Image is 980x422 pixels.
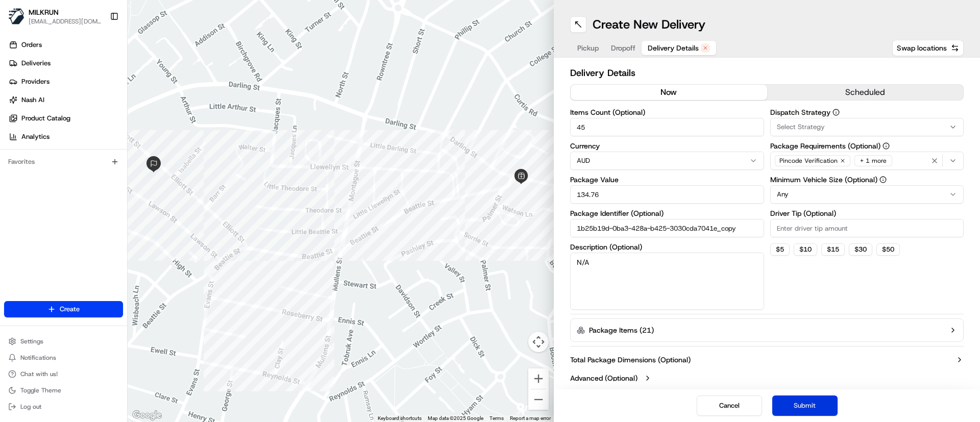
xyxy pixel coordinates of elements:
[4,4,106,29] button: MILKRUNMILKRUN[EMAIL_ADDRESS][DOMAIN_NAME]
[779,157,838,165] span: Pincode Verification
[4,92,127,108] a: Nash AI
[130,409,164,422] a: Open this area in Google Maps (opens a new window)
[770,219,964,237] input: Enter driver tip amount
[570,318,964,342] button: Package Items (21)
[570,219,764,237] input: Enter package identifier
[4,383,123,398] button: Toggle Theme
[777,122,825,132] span: Select Strategy
[770,152,964,170] button: Pincode Verification+ 1 more
[570,210,764,217] label: Package Identifier (Optional)
[21,132,50,141] span: Analytics
[770,118,964,136] button: Select Strategy
[489,415,504,421] a: Terms (opens in new tab)
[4,129,127,145] a: Analytics
[854,155,892,166] div: + 1 more
[4,400,123,414] button: Log out
[130,409,164,422] img: Google
[570,373,964,383] button: Advanced (Optional)
[4,301,123,317] button: Create
[20,386,61,394] span: Toggle Theme
[20,354,56,362] span: Notifications
[21,114,70,123] span: Product Catalog
[378,415,422,422] button: Keyboard shortcuts
[876,243,900,256] button: $50
[577,43,599,53] span: Pickup
[892,40,964,56] button: Swap locations
[879,176,887,183] button: Minimum Vehicle Size (Optional)
[570,253,764,310] textarea: N/A
[821,243,845,256] button: $15
[528,389,549,410] button: Zoom out
[4,73,127,90] a: Providers
[4,154,123,170] div: Favorites
[697,395,762,416] button: Cancel
[570,185,764,204] input: Enter package value
[570,373,638,383] label: Advanced (Optional)
[832,109,840,116] button: Dispatch Strategy
[770,109,964,116] label: Dispatch Strategy
[570,355,691,365] label: Total Package Dimensions (Optional)
[20,370,58,378] span: Chat with us!
[570,109,764,116] label: Items Count (Optional)
[897,43,947,53] span: Swap locations
[849,243,872,256] button: $30
[21,95,44,105] span: Nash AI
[570,355,964,365] button: Total Package Dimensions (Optional)
[528,332,549,352] button: Map camera controls
[648,43,699,53] span: Delivery Details
[770,210,964,217] label: Driver Tip (Optional)
[4,110,127,127] a: Product Catalog
[570,142,764,150] label: Currency
[770,142,964,150] label: Package Requirements (Optional)
[29,7,59,17] button: MILKRUN
[4,351,123,365] button: Notifications
[60,305,80,314] span: Create
[571,85,767,100] button: now
[20,403,41,411] span: Log out
[4,37,127,53] a: Orders
[29,17,102,26] button: [EMAIL_ADDRESS][DOMAIN_NAME]
[570,176,764,183] label: Package Value
[772,395,838,416] button: Submit
[510,415,551,421] a: Report a map error
[593,16,705,33] h1: Create New Delivery
[21,59,51,68] span: Deliveries
[8,8,24,24] img: MILKRUN
[4,367,123,381] button: Chat with us!
[20,337,43,345] span: Settings
[589,325,654,335] label: Package Items ( 21 )
[428,415,483,421] span: Map data ©2025 Google
[570,243,764,251] label: Description (Optional)
[4,334,123,349] button: Settings
[767,85,964,100] button: scheduled
[611,43,635,53] span: Dropoff
[528,368,549,389] button: Zoom in
[4,55,127,71] a: Deliveries
[770,176,964,183] label: Minimum Vehicle Size (Optional)
[21,40,42,49] span: Orders
[570,66,964,80] h2: Delivery Details
[794,243,817,256] button: $10
[883,142,890,150] button: Package Requirements (Optional)
[570,118,764,136] input: Enter number of items
[770,243,790,256] button: $5
[21,77,50,86] span: Providers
